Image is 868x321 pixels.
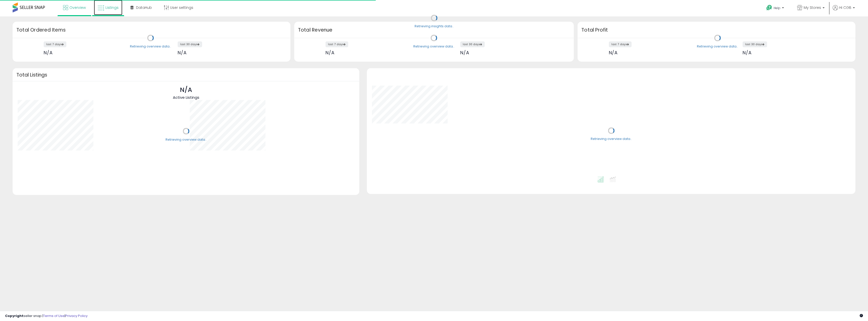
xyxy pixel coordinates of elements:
[766,5,772,11] i: Get Help
[762,1,789,16] a: Help
[130,44,171,49] div: Retrieving overview data..
[413,44,454,49] div: Retrieving overview data..
[697,44,738,49] div: Retrieving overview data..
[774,6,780,10] span: Help
[804,5,821,10] span: My Stores
[105,5,119,10] span: Listings
[591,137,632,141] div: Retrieving overview data..
[833,5,855,16] a: Hi CGB
[69,5,86,10] span: Overview
[166,137,207,142] div: Retrieving overview data..
[839,5,851,10] span: Hi CGB
[136,5,152,10] span: DataHub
